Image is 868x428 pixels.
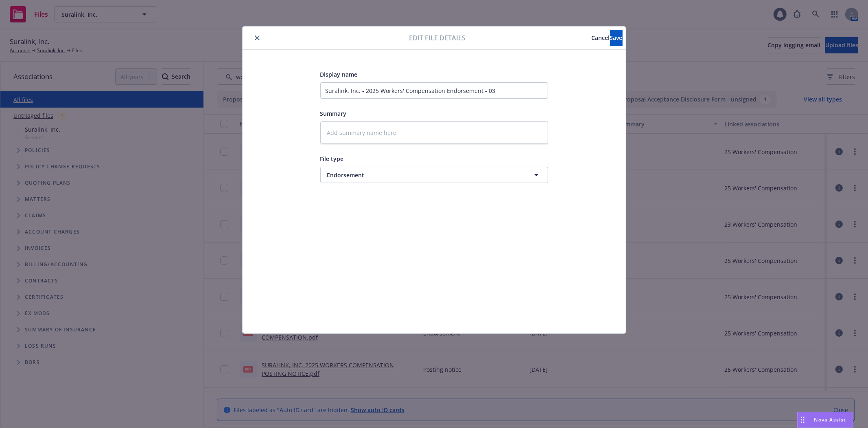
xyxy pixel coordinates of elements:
[592,30,610,46] button: Cancel
[814,416,846,423] span: Nova Assist
[610,34,623,42] span: Save
[320,110,347,117] span: Summary
[610,30,623,46] button: Save
[252,33,262,43] button: close
[320,71,358,78] span: Display name
[797,412,853,428] button: Nova Assist
[327,171,511,179] span: Endorsement
[320,82,548,99] input: Add display name here
[409,33,466,43] span: Edit file details
[592,34,610,42] span: Cancel
[798,412,808,428] div: Drag to move
[320,155,344,163] span: File type
[320,167,548,183] button: Endorsement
